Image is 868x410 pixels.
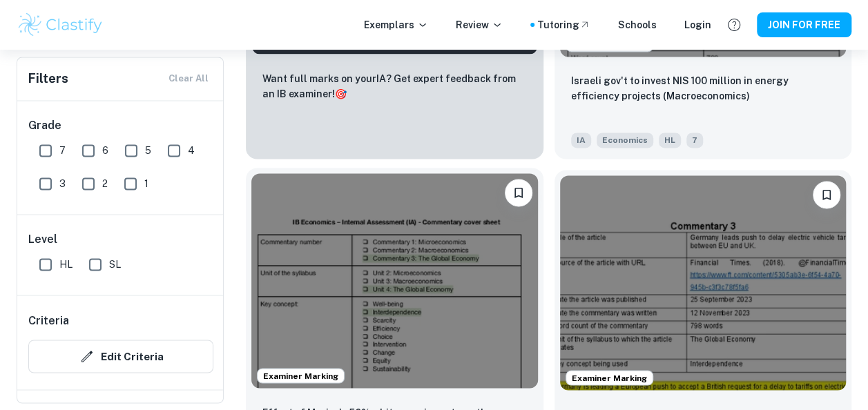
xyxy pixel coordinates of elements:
img: Economics IA example thumbnail: Effect of Mexico's 50% white corn import [251,173,538,388]
span: 7 [59,143,66,158]
span: IA [571,133,591,148]
button: Please log in to bookmark exemplars [813,181,840,208]
p: Review [456,17,503,32]
img: Economics IA example thumbnail: Germany leads push to delay electric veh [560,175,847,390]
p: Israeli gov't to invest NIS 100 million in energy efficiency projects (Macroeconomics) [571,73,836,104]
span: Examiner Marking [258,369,344,382]
span: HL [59,257,73,272]
h6: Filters [28,69,68,88]
span: 5 [145,143,151,158]
span: 6 [102,143,108,158]
span: 2 [102,176,108,191]
span: HL [659,133,681,148]
img: Clastify logo [17,11,104,39]
button: Help and Feedback [722,13,746,37]
button: JOIN FOR FREE [757,12,851,37]
a: Schools [618,17,657,32]
span: 4 [188,143,195,158]
span: Economics [597,133,653,148]
a: Tutoring [537,17,590,32]
span: 🎯 [335,88,347,99]
h6: Level [28,231,213,248]
span: 3 [59,176,66,191]
h6: Grade [28,117,213,134]
a: Login [684,17,711,32]
span: SL [109,257,121,272]
p: Want full marks on your IA ? Get expert feedback from an IB examiner! [262,71,527,101]
span: 1 [144,176,148,191]
p: Exemplars [364,17,428,32]
button: Please log in to bookmark exemplars [505,179,532,206]
span: 7 [686,133,703,148]
h6: Criteria [28,312,69,329]
span: Examiner Marking [566,371,653,384]
button: Edit Criteria [28,340,213,373]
